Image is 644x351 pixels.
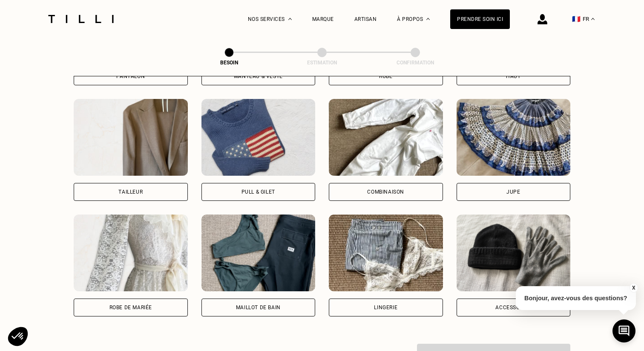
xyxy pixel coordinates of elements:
img: menu déroulant [591,18,595,20]
img: Tilli retouche votre Pull & gilet [201,99,316,176]
div: Estimation [279,60,365,66]
div: Accessoires [495,305,531,310]
img: Tilli retouche votre Jupe [457,99,571,176]
div: Lingerie [374,305,397,310]
div: Tailleur [118,189,143,194]
div: Robe de mariée [109,305,152,310]
p: Bonjour, avez-vous des questions? [516,286,636,310]
a: Prendre soin ici [450,9,510,29]
img: Tilli retouche votre Robe de mariée [74,215,188,291]
div: Combinaison [367,189,404,194]
div: Confirmation [373,60,458,66]
img: Tilli retouche votre Maillot de bain [201,215,316,291]
div: Robe [379,74,392,79]
a: Artisan [354,16,377,22]
div: Haut [506,74,520,79]
button: X [629,283,638,293]
div: Jupe [506,189,520,194]
a: Marque [312,16,334,22]
div: Besoin [187,60,272,66]
img: Tilli retouche votre Accessoires [457,215,571,291]
img: Tilli retouche votre Tailleur [74,99,188,176]
img: Tilli retouche votre Lingerie [329,215,443,291]
img: Logo du service de couturière Tilli [45,15,117,23]
img: icône connexion [538,14,547,24]
span: 🇫🇷 [572,15,581,23]
img: Menu déroulant à propos [426,18,430,20]
div: Manteau & Veste [234,74,283,79]
div: Pantalon [116,74,145,79]
div: Pull & gilet [241,189,275,194]
div: Maillot de bain [236,305,281,310]
img: Menu déroulant [288,18,292,20]
img: Tilli retouche votre Combinaison [329,99,443,176]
